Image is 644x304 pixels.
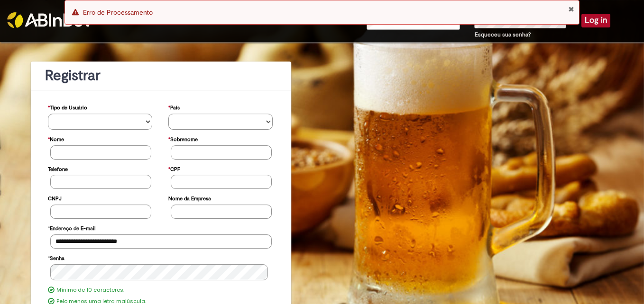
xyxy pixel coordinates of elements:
[7,12,92,28] img: ABInbev-white.png
[168,100,180,114] label: País
[83,8,153,17] span: Erro de Processamento
[568,5,574,13] button: Close Notification
[475,31,531,38] a: Esqueceu sua senha?
[45,68,277,83] h1: Registrar
[48,250,64,264] label: Senha
[168,132,198,145] label: Sobrenome
[581,14,610,27] button: Log in
[56,286,124,294] label: Mínimo de 10 caracteres.
[168,161,180,175] label: CPF
[48,161,68,175] label: Telefone
[48,100,87,114] label: Tipo de Usuário
[168,191,211,205] label: Nome da Empresa
[48,191,62,205] label: CNPJ
[48,132,64,145] label: Nome
[48,221,95,234] label: Endereço de E-mail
